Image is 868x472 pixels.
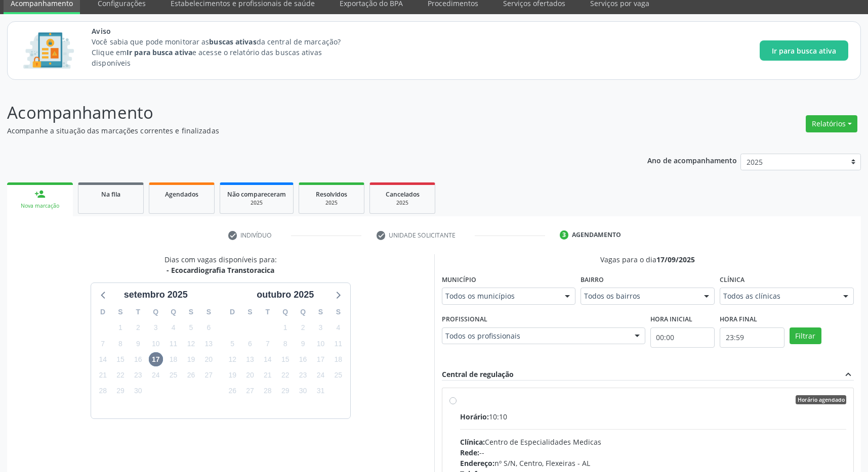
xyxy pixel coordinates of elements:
[276,304,294,320] div: Q
[790,327,821,345] button: Filtrar
[278,368,293,383] span: quarta-feira, 22 de outubro de 2025
[261,368,275,383] span: terça-feira, 21 de outubro de 2025
[650,312,692,327] label: Hora inicial
[167,368,181,383] span: quinta-feira, 25 de setembro de 2025
[7,125,605,136] p: Acompanhe a situação das marcações correntes e finalizadas
[149,352,163,366] span: quarta-feira, 17 de setembro de 2025
[296,352,310,366] span: quinta-feira, 16 de outubro de 2025
[720,312,757,327] label: Hora final
[445,291,555,301] span: Todos os municípios
[201,352,216,366] span: sábado, 20 de setembro de 2025
[460,447,847,458] div: --
[650,327,715,348] input: Selecione o horário
[131,352,145,366] span: terça-feira, 16 de setembro de 2025
[96,352,110,366] span: domingo, 14 de setembro de 2025
[201,337,216,351] span: sábado, 13 de setembro de 2025
[101,190,120,199] span: Na fila
[184,321,198,335] span: sexta-feira, 5 de setembro de 2025
[572,230,621,240] div: Agendamento
[460,411,847,422] div: 10:10
[243,352,257,366] span: segunda-feira, 13 de outubro de 2025
[92,26,359,36] span: Aviso
[294,304,312,320] div: Q
[131,321,145,335] span: terça-feira, 2 de setembro de 2025
[331,368,345,383] span: sábado, 25 de outubro de 2025
[120,288,192,302] div: setembro 2025
[723,291,833,301] span: Todos as clínicas
[377,199,428,207] div: 2025
[243,384,257,398] span: segunda-feira, 27 de outubro de 2025
[94,304,112,320] div: D
[386,190,420,199] span: Cancelados
[243,337,257,351] span: segunda-feira, 6 de outubro de 2025
[200,304,218,320] div: S
[14,202,66,210] div: Nova marcação
[147,304,164,320] div: Q
[113,321,128,335] span: segunda-feira, 1 de setembro de 2025
[296,384,310,398] span: quinta-feira, 30 de outubro de 2025
[164,265,277,275] div: - Ecocardiografia Transtoracica
[149,337,163,351] span: quarta-feira, 10 de setembro de 2025
[313,384,327,398] span: sexta-feira, 31 de outubro de 2025
[225,352,239,366] span: domingo, 12 de outubro de 2025
[164,304,182,320] div: Q
[113,337,128,351] span: segunda-feira, 8 de setembro de 2025
[184,368,198,383] span: sexta-feira, 26 de setembro de 2025
[316,190,347,199] span: Resolvidos
[306,199,357,207] div: 2025
[241,304,259,320] div: S
[253,288,318,302] div: outubro 2025
[149,368,163,383] span: quarta-feira, 24 de setembro de 2025
[261,337,275,351] span: terça-feira, 7 de outubro de 2025
[165,190,198,199] span: Agendados
[182,304,200,320] div: S
[296,321,310,335] span: quinta-feira, 2 de outubro de 2025
[112,304,130,320] div: S
[560,230,569,240] div: 3
[460,412,489,421] span: Horário:
[201,321,216,335] span: sábado, 6 de setembro de 2025
[92,36,359,68] p: Você sabia que pode monitorar as da central de marcação? Clique em e acesse o relatório das busca...
[201,368,216,383] span: sábado, 27 de setembro de 2025
[278,384,293,398] span: quarta-feira, 29 de outubro de 2025
[113,352,128,366] span: segunda-feira, 15 de setembro de 2025
[331,352,345,366] span: sábado, 18 de outubro de 2025
[278,337,293,351] span: quarta-feira, 8 de outubro de 2025
[96,337,110,351] span: domingo, 7 de setembro de 2025
[167,321,181,335] span: quinta-feira, 4 de setembro de 2025
[184,352,198,366] span: sexta-feira, 19 de setembro de 2025
[224,304,241,320] div: D
[460,437,847,447] div: Centro de Especialidades Medicas
[96,384,110,398] span: domingo, 28 de setembro de 2025
[442,312,487,327] label: Profissional
[313,337,327,351] span: sexta-feira, 10 de outubro de 2025
[806,115,857,132] button: Relatórios
[131,384,145,398] span: terça-feira, 30 de setembro de 2025
[442,254,854,265] div: Vagas para o dia
[584,291,694,301] span: Todos os bairros
[331,321,345,335] span: sábado, 4 de outubro de 2025
[113,368,128,383] span: segunda-feira, 22 de setembro de 2025
[331,337,345,351] span: sábado, 11 de outubro de 2025
[296,337,310,351] span: quinta-feira, 9 de outubro de 2025
[460,437,485,447] span: Clínica:
[225,384,239,398] span: domingo, 26 de outubro de 2025
[313,321,327,335] span: sexta-feira, 3 de outubro de 2025
[259,304,276,320] div: T
[442,272,476,288] label: Município
[96,368,110,383] span: domingo, 21 de setembro de 2025
[127,48,192,57] strong: Ir para busca ativa
[261,384,275,398] span: terça-feira, 28 de outubro de 2025
[460,458,494,468] span: Endereço:
[164,254,277,275] div: Dias com vagas disponíveis para:
[313,352,327,366] span: sexta-feira, 17 de outubro de 2025
[796,395,846,404] span: Horário agendado
[131,337,145,351] span: terça-feira, 9 de setembro de 2025
[312,304,329,320] div: S
[760,40,848,61] button: Ir para busca ativa
[20,28,77,73] img: Imagem de CalloutCard
[149,321,163,335] span: quarta-feira, 3 de setembro de 2025
[167,337,181,351] span: quinta-feira, 11 de setembro de 2025
[313,368,327,383] span: sexta-feira, 24 de outubro de 2025
[656,255,695,264] span: 17/09/2025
